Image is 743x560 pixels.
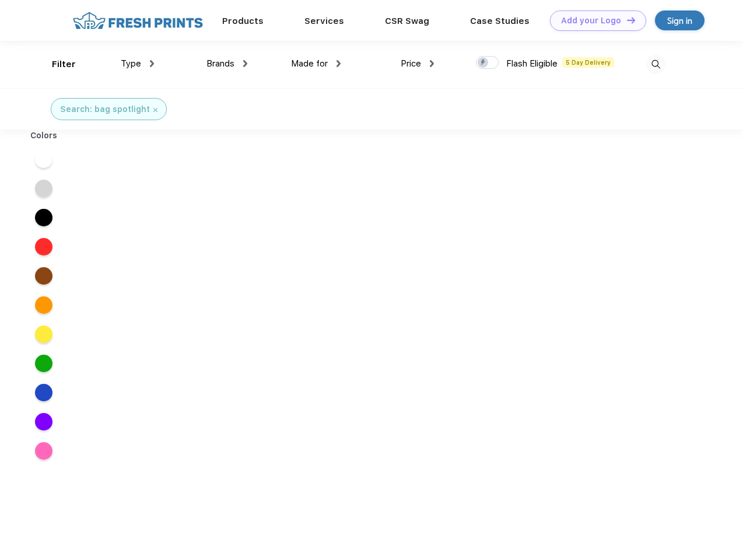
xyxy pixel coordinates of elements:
[22,129,66,142] div: Colors
[52,58,76,71] div: Filter
[627,17,635,23] img: DT
[222,16,264,26] a: Products
[506,58,558,69] span: Flash Eligible
[60,103,150,116] div: Search: bag spotlight
[655,10,705,30] a: Sign in
[153,108,157,112] img: filter_cancel.svg
[291,58,328,69] span: Made for
[243,60,247,67] img: dropdown.png
[430,60,434,67] img: dropdown.png
[561,16,621,26] div: Add your Logo
[667,14,692,27] div: Sign in
[206,58,234,69] span: Brands
[562,57,614,68] span: 5 Day Delivery
[337,60,341,67] img: dropdown.png
[646,55,665,74] img: desktop_search.svg
[150,60,154,67] img: dropdown.png
[121,58,141,69] span: Type
[69,10,206,31] img: fo%20logo%202.webp
[401,58,421,69] span: Price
